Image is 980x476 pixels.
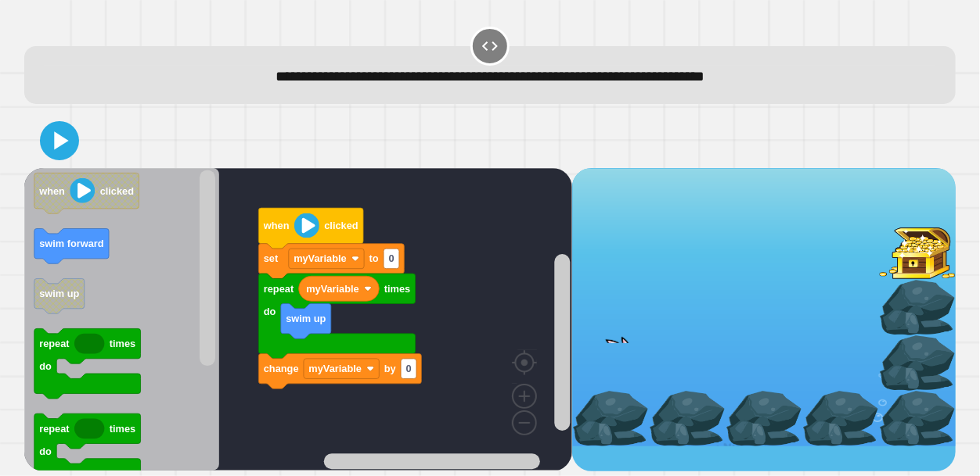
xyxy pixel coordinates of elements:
text: swim up [286,313,326,324]
text: swim up [39,288,79,299]
text: repeat [39,338,70,349]
text: times [384,283,410,295]
text: times [110,423,135,435]
div: Blockly Workspace [24,168,572,471]
text: swim forward [39,238,104,249]
text: clicked [325,220,358,232]
text: by [384,363,397,374]
text: 0 [406,363,412,374]
text: 0 [389,253,395,265]
text: to [369,253,379,265]
text: set [264,253,279,265]
text: myVariable [294,253,348,265]
text: change [264,363,299,374]
text: do [39,446,52,457]
text: myVariable [307,283,360,295]
text: when [263,220,290,232]
text: myVariable [309,363,362,374]
text: repeat [39,423,70,435]
text: repeat [264,283,294,295]
text: when [38,185,65,197]
text: times [110,338,135,349]
text: do [39,360,52,372]
text: do [264,306,276,317]
text: clicked [100,185,134,197]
